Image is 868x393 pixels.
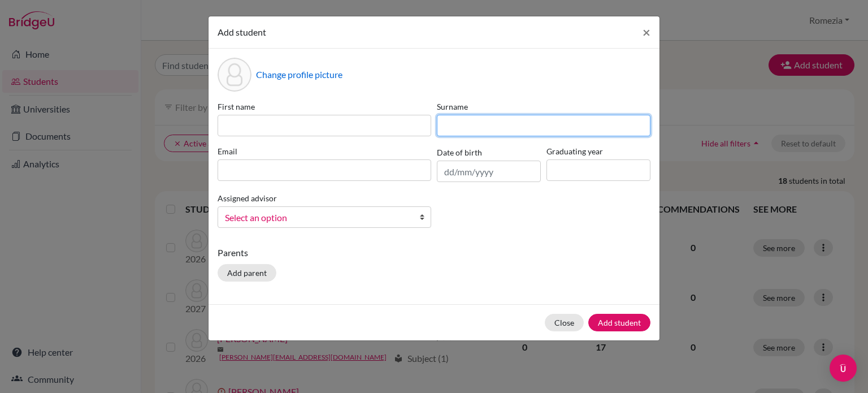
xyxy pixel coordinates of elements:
[588,314,650,331] button: Add student
[437,161,541,182] input: dd/mm/yyyy
[830,355,857,382] div: Open Intercom Messenger
[218,192,277,204] label: Assigned advisor
[218,27,266,37] span: Add student
[437,146,482,158] label: Date of birth
[218,145,431,157] label: Email
[218,58,251,92] div: Profile picture
[643,24,650,40] span: ×
[437,101,650,113] label: Surname
[546,145,650,157] label: Graduating year
[545,314,584,331] button: Close
[218,246,650,260] p: Parents
[633,16,659,48] button: Close
[218,101,431,113] label: First name
[218,264,276,282] button: Add parent
[225,210,409,225] span: Select an option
